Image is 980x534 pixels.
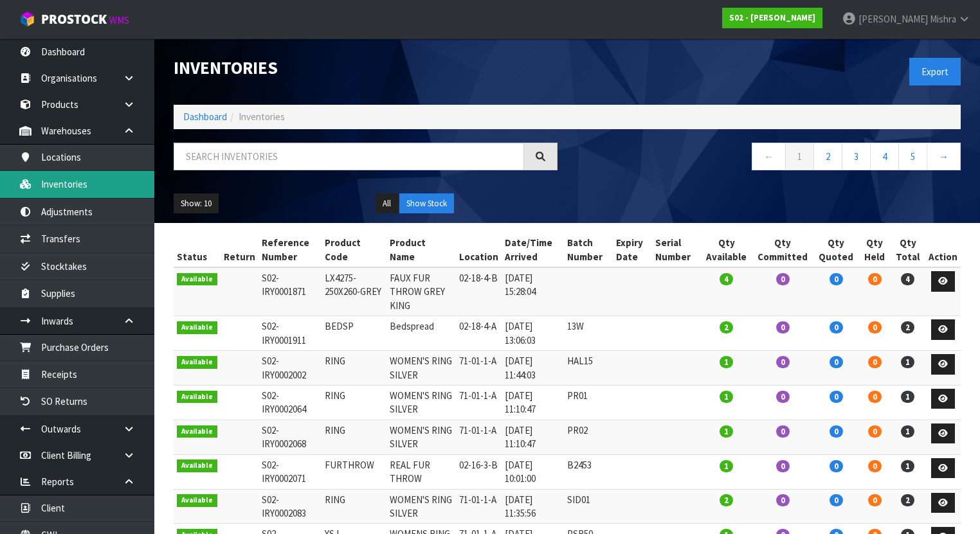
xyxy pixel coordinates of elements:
th: Expiry Date [613,233,652,267]
td: S02-IRY0002064 [259,385,322,420]
td: 71-01-1-A [456,351,502,386]
span: 1 [901,391,914,403]
span: Mishra [930,13,956,25]
td: WOMEN'S RING SILVER [386,351,456,386]
td: LX4275-250X260-GREY [322,267,387,316]
span: Available [177,356,217,369]
td: 13W [564,316,613,351]
span: 1 [720,425,733,438]
th: Qty Held [859,233,891,267]
span: 0 [830,460,843,472]
td: 02-16-3-B [456,454,502,489]
span: 0 [830,321,843,334]
span: ProStock [41,11,107,28]
span: 0 [830,391,843,403]
td: [DATE] 10:01:00 [502,454,564,489]
span: 0 [868,273,882,285]
span: 0 [830,273,843,285]
td: [DATE] 13:06:03 [502,316,564,351]
small: WMS [109,14,129,26]
td: WOMEN'S RING SILVER [386,420,456,454]
a: S02 - [PERSON_NAME] [722,8,822,28]
td: S02-IRY0002071 [259,454,322,489]
td: PR02 [564,420,613,454]
span: 1 [901,425,914,438]
span: Available [177,321,217,334]
td: Bedspread [386,316,456,351]
th: Status [174,233,221,267]
td: 71-01-1-A [456,420,502,454]
a: Dashboard [183,111,227,123]
span: 0 [776,356,790,368]
button: All [376,193,398,214]
span: Available [177,425,217,438]
td: B2453 [564,454,613,489]
span: 0 [868,356,882,368]
span: 0 [868,494,882,506]
th: Serial Number [652,233,701,267]
th: Batch Number [564,233,613,267]
td: S02-IRY0002002 [259,351,322,386]
th: Return [221,233,259,267]
td: [DATE] 11:44:03 [502,351,564,386]
th: Action [925,233,961,267]
td: PR01 [564,385,613,420]
span: 0 [776,273,790,285]
span: 2 [720,494,733,506]
a: ← [752,143,786,170]
th: Product Name [386,233,456,267]
td: 71-01-1-A [456,489,502,524]
a: 1 [785,143,814,170]
td: FAUX FUR THROW GREY KING [386,267,456,316]
span: 0 [868,425,882,438]
img: cube-alt.png [19,11,35,27]
th: Qty Available [701,233,752,267]
span: 0 [776,425,790,438]
td: 02-18-4-B [456,267,502,316]
td: FURTHROW [322,454,387,489]
th: Location [456,233,502,267]
input: Search inventories [174,143,524,170]
span: 1 [720,356,733,368]
td: HAL15 [564,351,613,386]
span: 2 [901,494,914,506]
td: RING [322,385,387,420]
button: Show Stock [399,193,454,214]
span: 0 [776,494,790,506]
span: 0 [868,321,882,334]
th: Qty Committed [752,233,813,267]
span: 0 [776,391,790,403]
td: WOMEN'S RING SILVER [386,489,456,524]
span: 1 [720,391,733,403]
td: REAL FUR THROW [386,454,456,489]
span: 4 [720,273,733,285]
span: Available [177,459,217,472]
button: Export [909,58,961,85]
span: 0 [868,460,882,472]
span: 0 [776,321,790,334]
td: RING [322,420,387,454]
span: 1 [901,356,914,368]
th: Date/Time Arrived [502,233,564,267]
td: [DATE] 11:10:47 [502,420,564,454]
td: S02-IRY0002083 [259,489,322,524]
a: 5 [898,143,927,170]
th: Qty Total [891,233,925,267]
td: 02-18-4-A [456,316,502,351]
button: Show: 10 [174,193,219,214]
span: 1 [720,460,733,472]
td: SID01 [564,489,613,524]
a: 4 [870,143,899,170]
span: 4 [901,273,914,285]
td: RING [322,351,387,386]
td: [DATE] 15:28:04 [502,267,564,316]
td: [DATE] 11:10:47 [502,385,564,420]
td: 71-01-1-A [456,385,502,420]
td: WOMEN'S RING SILVER [386,385,456,420]
a: → [927,143,961,170]
td: S02-IRY0001911 [259,316,322,351]
span: Available [177,273,217,286]
span: 0 [830,356,843,368]
span: 0 [776,460,790,472]
td: BEDSP [322,316,387,351]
